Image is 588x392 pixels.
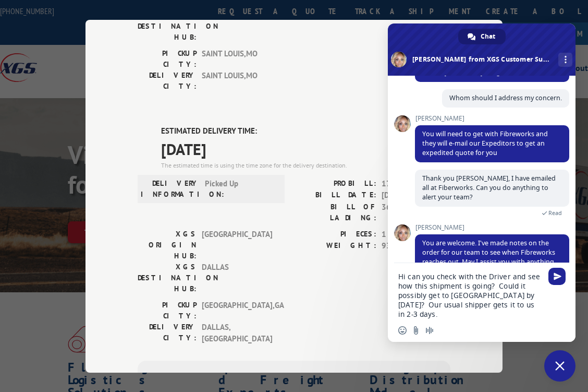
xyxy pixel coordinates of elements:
label: PICKUP CITY: [138,299,197,321]
span: Send [548,268,566,285]
span: Send a file [412,326,420,335]
span: Insert an emoji [398,326,407,335]
label: XGS DESTINATION HUB: [138,10,197,43]
label: ESTIMATED DELIVERY TIME: [161,125,450,137]
div: Close chat [544,350,575,382]
span: DALLAS [202,261,272,294]
label: XGS ORIGIN HUB: [138,228,197,261]
span: 1 [382,228,450,240]
span: Picked Up [205,177,275,199]
label: PROBILL: [294,177,376,189]
span: [GEOGRAPHIC_DATA] , GA [202,299,272,321]
span: 363784 [382,201,450,223]
span: Thank you [PERSON_NAME], I have emailed all at Fiberworks. Can you do anything to alert your team? [422,174,556,201]
span: [PERSON_NAME] [415,224,569,231]
span: Audio message [425,326,434,335]
span: [DATE] [382,189,450,201]
div: Chat [458,29,506,44]
span: SAINT LOUIS , MO [202,48,272,70]
span: [DATE] [161,137,450,160]
span: [GEOGRAPHIC_DATA] [202,228,272,261]
span: Chat [481,29,495,44]
span: DALLAS , [GEOGRAPHIC_DATA] [202,321,272,345]
span: 17702814 [382,177,450,189]
span: Whom should I address my concern. [449,93,562,102]
span: SAINT LOUIS , MO [202,70,272,92]
label: DELIVERY CITY: [138,321,197,345]
div: The estimated time is using the time zone for the delivery destination. [161,160,450,170]
label: XGS DESTINATION HUB: [138,261,197,294]
label: DELIVERY INFORMATION: [141,177,200,199]
div: More channels [558,53,572,67]
label: DELIVERY CITY: [138,70,197,92]
span: Read [548,209,562,217]
span: 93 [382,240,450,252]
span: You are welcome. I've made notes on the order for our team to see when Fibreworks reaches out. Ma... [422,239,555,276]
label: PICKUP CITY: [138,48,197,70]
textarea: Compose your message... [398,272,542,319]
span: [PERSON_NAME] [415,115,569,122]
label: BILL DATE: [294,189,376,201]
span: SAINT LOUIS [202,10,272,43]
span: You will need to get with Fibreworks and they will e-mail our Expeditors to get an expedited quot... [422,129,548,157]
label: PIECES: [294,228,376,240]
label: WEIGHT: [294,240,376,252]
label: BILL OF LADING: [294,201,376,223]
